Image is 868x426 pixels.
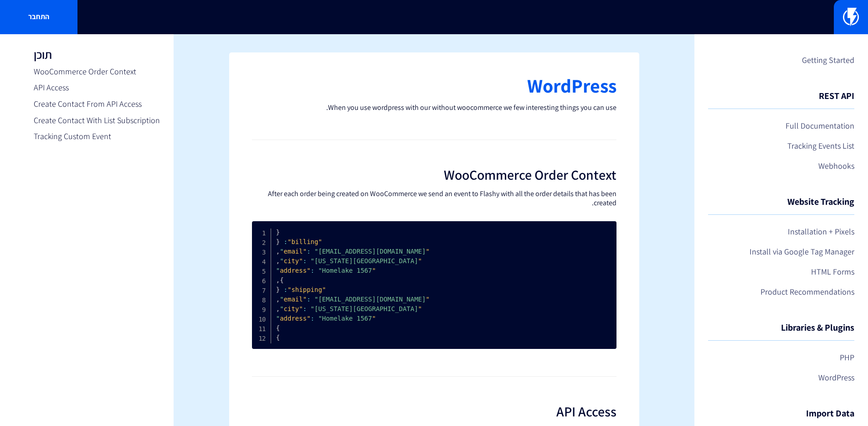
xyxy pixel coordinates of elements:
[252,103,616,112] p: When you use wordpress with our without woocommerce we few interesting things you can use.
[708,350,854,365] a: PHP
[280,305,418,312] span: "[US_STATE][GEOGRAPHIC_DATA]"
[280,315,376,322] span: "address"
[708,158,854,174] a: Webhooks
[284,248,430,255] span: "email"
[708,52,854,68] a: Getting Started
[708,322,854,341] h4: Libraries & Plugins
[252,75,616,96] h1: WordPress
[252,189,616,208] p: After each order being created on WooCommerce we send an event to Flashy with all the order detai...
[276,248,280,255] span: ,
[229,7,639,28] input: חיפוש מהיר...
[708,197,854,215] h4: Website Tracking
[34,66,160,78] a: WooCommerce Order Context
[288,238,322,245] span: "billing"
[595,228,611,234] span: JSON
[276,229,280,236] span: {
[276,286,280,293] span: {
[284,286,288,293] span: :
[280,248,426,255] span: "[EMAIL_ADDRESS][DOMAIN_NAME]"
[276,324,280,332] span: }
[280,276,283,284] span: }
[284,305,422,312] span: "city"
[582,228,593,234] span: Copy
[708,244,854,260] a: Install via Google Tag Manager
[252,167,616,182] h2: WooCommerce Order Context
[311,267,314,274] span: :
[307,248,310,255] span: :
[708,91,854,109] h4: REST API
[708,138,854,154] a: Tracking Events List
[708,118,854,134] a: Full Documentation
[34,114,160,126] a: Create Contact With List Subscription
[276,276,280,284] span: ,
[280,267,376,274] span: "address"
[311,315,314,322] span: :
[276,315,372,322] span: "Homelake 1567"
[307,296,310,303] span: :
[276,334,280,341] span: }
[276,238,280,245] span: {
[276,305,280,312] span: ,
[580,228,595,234] button: Copy
[276,267,372,274] span: "Homelake 1567"
[708,370,854,385] a: WordPress
[708,284,854,300] a: Product Recommendations
[708,264,854,280] a: HTML Forms
[280,296,426,303] span: "[EMAIL_ADDRESS][DOMAIN_NAME]"
[276,257,280,265] span: ,
[276,296,280,303] span: ,
[284,238,288,245] span: :
[34,48,160,61] h3: תוכן
[303,257,307,265] span: :
[284,257,422,265] span: "city"
[34,130,160,142] a: Tracking Custom Event
[280,257,418,265] span: "[US_STATE][GEOGRAPHIC_DATA]"
[284,296,430,303] span: "email"
[34,98,160,110] a: Create Contact From API Access
[34,82,160,94] a: API Access
[708,224,854,239] a: Installation + Pixels
[303,305,307,312] span: :
[252,404,616,419] h2: API Access
[288,286,326,293] span: "shipping"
